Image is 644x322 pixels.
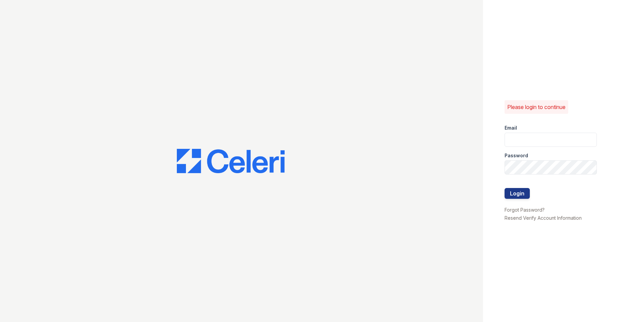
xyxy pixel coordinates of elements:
img: CE_Logo_Blue-a8612792a0a2168367f1c8372b55b34899dd931a85d93a1a3d3e32e68fde9ad4.png [177,149,285,173]
label: Password [505,152,528,159]
a: Forgot Password? [505,207,545,213]
button: Login [505,188,530,199]
label: Email [505,125,517,131]
p: Please login to continue [507,103,566,111]
a: Resend Verify Account Information [505,215,582,221]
